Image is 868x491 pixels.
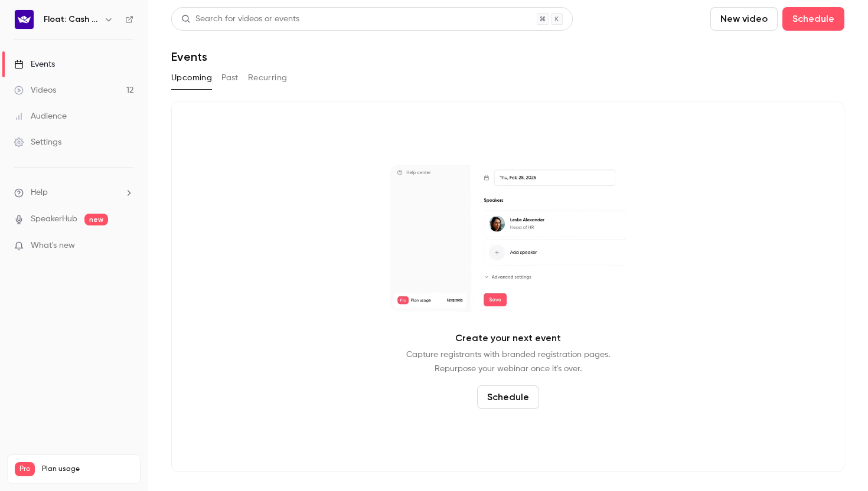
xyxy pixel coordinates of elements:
div: Audience [14,110,67,122]
span: What's new [31,240,75,252]
button: Past [221,68,239,87]
button: Recurring [248,68,288,87]
button: New video [710,7,778,31]
button: Schedule [782,7,844,31]
p: Create your next event [455,331,561,345]
div: Search for videos or events [181,13,299,25]
img: Float: Cash Flow Intelligence Series [15,10,34,29]
h1: Events [171,50,207,64]
span: Pro [15,462,35,476]
div: Videos [14,84,56,96]
li: help-dropdown-opener [14,186,133,199]
h6: Float: Cash Flow Intelligence Series [44,14,99,25]
span: Plan usage [42,464,133,474]
button: Schedule [477,385,539,409]
span: new [84,214,108,225]
iframe: Noticeable Trigger [119,241,133,251]
button: Upcoming [171,68,212,87]
a: SpeakerHub [31,213,77,225]
div: Settings [14,136,61,148]
p: Capture registrants with branded registration pages. Repurpose your webinar once it's over. [406,348,610,376]
div: Events [14,58,55,70]
span: Help [31,186,48,199]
